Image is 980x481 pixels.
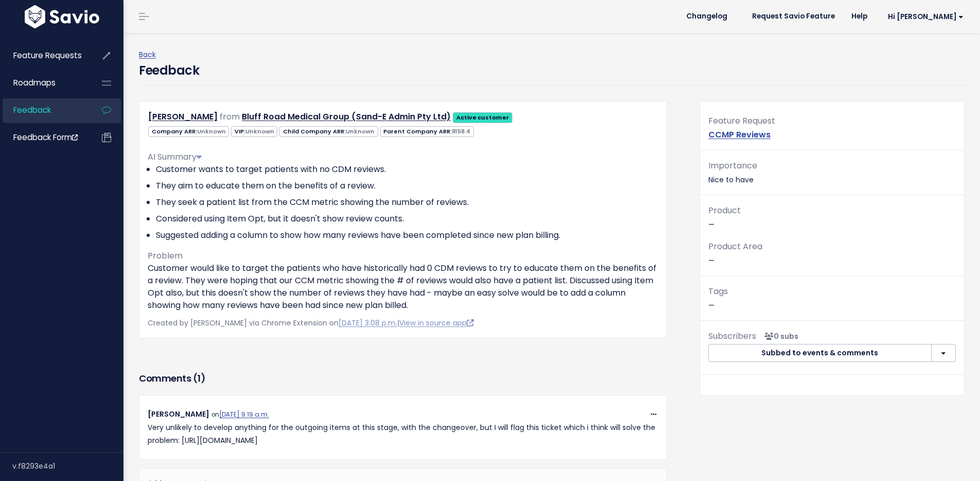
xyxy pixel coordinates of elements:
a: CCMP Reviews [708,129,771,141]
span: Unknown [245,127,274,135]
span: Product [708,204,741,216]
span: Created by [PERSON_NAME] via Chrome Extension on | [148,318,474,328]
span: Feature Request [708,115,775,127]
li: They aim to educate them on the benefits of a review. [156,180,658,192]
p: — [708,203,956,231]
span: <p><strong>Subscribers</strong><br><br> No subscribers yet<br> </p> [760,331,798,341]
span: AI Summary [148,151,202,163]
img: logo-white.9d6f32f41409.svg [22,5,102,28]
span: Unknown [346,127,375,135]
span: Child Company ARR: [279,126,378,137]
strong: Active customer [456,113,509,122]
span: on [211,410,269,419]
span: VIP: [231,126,277,137]
li: Considered using Item Opt, but it doesn't show review counts. [156,213,658,225]
a: Roadmaps [3,71,85,95]
li: Customer wants to target patients with no CDM reviews. [156,163,658,176]
a: Feature Requests [3,44,85,67]
li: Suggested adding a column to show how many reviews have been completed since new plan billing. [156,229,658,242]
p: — [708,284,956,312]
a: [DATE] 3:08 p.m. [338,318,397,328]
p: Very unlikely to develop anything for the outgoing items at this stage, with the changeover, but ... [148,421,658,447]
span: Importance [708,160,757,171]
span: Tags [708,285,728,297]
a: Feedback [3,98,85,122]
span: Parent Company ARR: [380,126,474,137]
h4: Feedback [139,61,199,80]
span: Hi [PERSON_NAME] [888,13,964,21]
div: v.f8293e4a1 [12,453,123,479]
a: [DATE] 9:19 a.m. [219,410,269,419]
p: Nice to have [708,159,956,186]
span: Roadmaps [13,77,56,88]
span: Feature Requests [13,50,82,61]
span: [PERSON_NAME] [148,409,209,419]
a: Feedback form [3,126,85,149]
li: They seek a patient list from the CCM metric showing the number of reviews. [156,196,658,209]
span: Problem [148,250,183,262]
span: 9158.4 [452,127,470,135]
span: Unknown [197,127,226,135]
span: 1 [197,372,201,385]
span: Feedback form [13,132,78,143]
a: [PERSON_NAME] [148,111,218,123]
a: Bluff Road Medical Group (Sand-E Admin Pty Ltd) [242,111,451,123]
h3: Comments ( ) [139,371,667,386]
p: Customer would like to target the patients who have historically had 0 CDM reviews to try to educ... [148,262,658,312]
a: Request Savio Feature [744,9,843,24]
a: Back [139,49,156,60]
button: Subbed to events & comments [708,344,932,363]
a: View in source app [399,318,474,328]
span: Feedback [13,105,51,115]
a: Help [843,9,876,24]
span: from [220,111,240,123]
span: Product Area [708,240,762,252]
span: Changelog [686,13,727,20]
a: Hi [PERSON_NAME] [876,9,972,25]
span: Company ARR: [148,126,229,137]
span: Subscribers [708,330,756,342]
p: — [708,239,956,267]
